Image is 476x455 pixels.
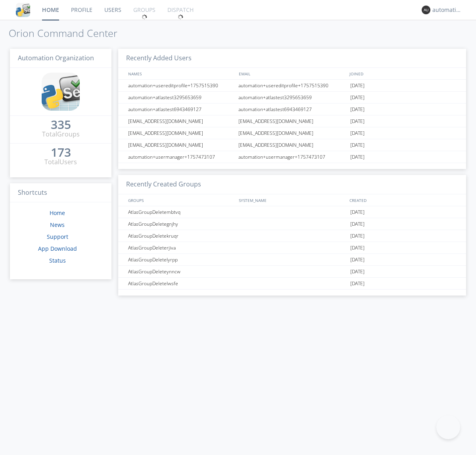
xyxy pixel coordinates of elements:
span: [DATE] [350,266,365,278]
div: [EMAIL_ADDRESS][DOMAIN_NAME] [236,115,348,127]
a: [EMAIL_ADDRESS][DOMAIN_NAME][EMAIL_ADDRESS][DOMAIN_NAME][DATE] [118,139,466,151]
a: AtlasGroupDeletembtvq[DATE] [118,206,466,218]
span: [DATE] [350,139,365,151]
div: [EMAIL_ADDRESS][DOMAIN_NAME] [126,127,236,139]
a: [EMAIL_ADDRESS][DOMAIN_NAME][EMAIL_ADDRESS][DOMAIN_NAME][DATE] [118,115,466,127]
div: [EMAIL_ADDRESS][DOMAIN_NAME] [126,115,236,127]
span: [DATE] [350,206,365,218]
a: Support [47,233,68,240]
span: [DATE] [350,92,365,104]
h3: Recently Created Groups [118,175,466,194]
div: JOINED [347,68,459,79]
div: automation+atlastest3295653659 [236,92,348,103]
div: automation+usereditprofile+1757515390 [236,80,348,91]
span: [DATE] [350,115,365,127]
a: Status [49,257,66,264]
div: CREATED [347,194,459,206]
div: AtlasGroupDeleteynncw [126,266,236,277]
a: 335 [51,121,71,130]
span: [DATE] [350,151,365,163]
div: AtlasGroupDeletelyrpp [126,254,236,265]
a: automation+atlastest3295653659automation+atlastest3295653659[DATE] [118,92,466,104]
a: AtlasGroupDeletelwsfe[DATE] [118,278,466,290]
div: EMAIL [237,68,347,79]
a: App Download [38,245,77,252]
a: AtlasGroupDeletelyrpp[DATE] [118,254,466,266]
iframe: Toggle Customer Support [436,415,460,439]
span: [DATE] [350,218,365,230]
div: Total Users [44,157,77,167]
a: automation+usereditprofile+1757515390automation+usereditprofile+1757515390[DATE] [118,80,466,92]
div: Total Groups [42,130,80,139]
a: AtlasGroupDeletekruqr[DATE] [118,230,466,242]
div: automation+usereditprofile+1757515390 [126,80,236,91]
a: automation+usermanager+1757473107automation+usermanager+1757473107[DATE] [118,151,466,163]
div: AtlasGroupDeletekruqr [126,230,236,242]
div: AtlasGroupDeletegnjhy [126,218,236,230]
a: AtlasGroupDeleteynncw[DATE] [118,266,466,278]
img: spin.svg [142,14,147,20]
div: AtlasGroupDeleterjiva [126,242,236,253]
a: AtlasGroupDeleterjiva[DATE] [118,242,466,254]
span: [DATE] [350,278,365,290]
div: automation+atlas0003 [432,6,462,14]
a: News [50,221,65,228]
img: spin.svg [178,14,183,20]
span: [DATE] [350,254,365,266]
div: GROUPS [126,194,235,206]
div: NAMES [126,68,235,79]
a: AtlasGroupDeletegnjhy[DATE] [118,218,466,230]
span: [DATE] [350,242,365,254]
span: [DATE] [350,230,365,242]
div: AtlasGroupDeletelwsfe [126,278,236,289]
div: 173 [51,148,71,156]
img: cddb5a64eb264b2086981ab96f4c1ba7 [16,3,30,17]
div: [EMAIL_ADDRESS][DOMAIN_NAME] [236,139,348,151]
div: AtlasGroupDeletembtvq [126,206,236,218]
div: automation+atlastest6943469127 [236,104,348,115]
div: [EMAIL_ADDRESS][DOMAIN_NAME] [236,127,348,139]
div: automation+atlastest6943469127 [126,104,236,115]
span: [DATE] [350,104,365,115]
a: Home [50,209,65,217]
span: [DATE] [350,127,365,139]
a: [EMAIL_ADDRESS][DOMAIN_NAME][EMAIL_ADDRESS][DOMAIN_NAME][DATE] [118,127,466,139]
span: Automation Organization [18,54,94,62]
img: 373638.png [422,6,430,14]
a: 173 [51,148,71,157]
h3: Shortcuts [10,183,111,203]
div: automation+usermanager+1757473107 [236,151,348,163]
h3: Recently Added Users [118,49,466,68]
div: 335 [51,121,71,129]
img: cddb5a64eb264b2086981ab96f4c1ba7 [42,73,80,111]
div: SYSTEM_NAME [237,194,347,206]
span: [DATE] [350,80,365,92]
a: automation+atlastest6943469127automation+atlastest6943469127[DATE] [118,104,466,115]
div: automation+atlastest3295653659 [126,92,236,103]
div: [EMAIL_ADDRESS][DOMAIN_NAME] [126,139,236,151]
div: automation+usermanager+1757473107 [126,151,236,163]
